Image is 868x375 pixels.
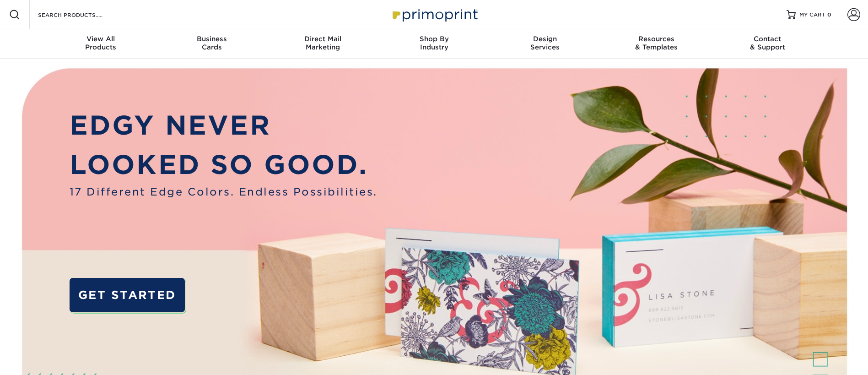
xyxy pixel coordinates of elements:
a: BusinessCards [156,29,267,59]
span: Resources [601,35,712,43]
input: SEARCH PRODUCTS..... [37,9,126,20]
a: Resources& Templates [601,29,712,59]
span: 0 [827,11,831,18]
a: DesignServices [490,29,601,59]
div: & Support [712,35,823,51]
div: & Templates [601,35,712,51]
p: EDGY NEVER [70,106,377,145]
div: Marketing [267,35,378,51]
a: Shop ByIndustry [378,29,490,59]
span: Business [156,35,267,43]
div: Cards [156,35,267,51]
img: Primoprint [388,5,480,24]
span: MY CART [799,11,825,19]
div: Services [490,35,601,51]
a: View AllProducts [45,29,156,59]
div: Products [45,35,156,51]
a: Contact& Support [712,29,823,59]
a: Direct MailMarketing [267,29,378,59]
div: Industry [378,35,490,51]
span: Design [490,35,601,43]
span: Shop By [378,35,490,43]
span: Contact [712,35,823,43]
p: LOOKED SO GOOD. [70,145,377,184]
a: GET STARTED [70,278,185,312]
span: Direct Mail [267,35,378,43]
span: View All [45,35,156,43]
span: 17 Different Edge Colors. Endless Possibilities. [70,184,377,200]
